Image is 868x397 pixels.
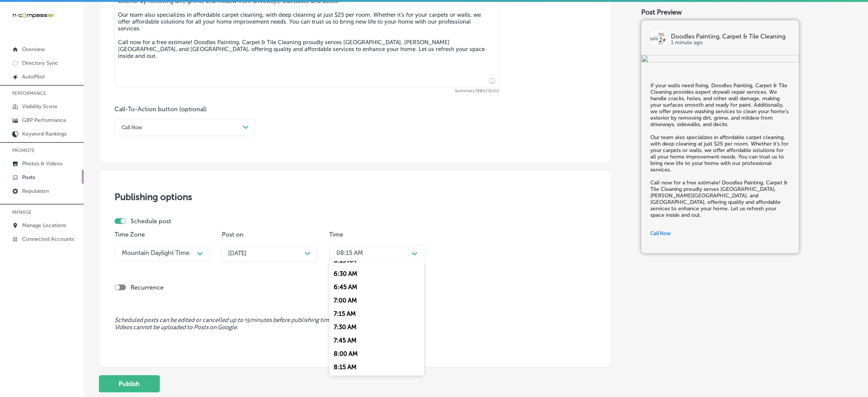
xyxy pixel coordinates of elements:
p: Directory Sync [22,60,58,66]
p: 1 minute ago [671,40,790,46]
div: 7:30 AM [329,320,424,334]
img: logo [650,30,666,45]
p: Reputation [22,188,49,194]
div: Mountain Daylight Time [122,249,190,256]
p: Doodles Painting, Carpet & Tile Cleaning [671,34,790,40]
label: Recurrence [131,284,164,291]
p: Overview [22,46,45,53]
p: Post on [222,231,317,238]
div: 8:00 AM [329,347,424,360]
p: AutoPilot [22,74,45,80]
h5: If your walls need fixing, Doodles Painting, Carpet & Tile Cleaning provides expert drywall repai... [650,82,790,218]
p: Photos & Videos [22,160,62,167]
button: Publish [99,375,160,392]
p: Visibility Score [22,103,57,110]
div: 6:45 AM [329,280,424,294]
div: 08:15 AM [336,249,363,256]
p: Time [329,231,424,238]
img: 660ab0bf-5cc7-4cb8-ba1c-48b5ae0f18e60NCTV_CLogo_TV_Black_-500x88.png [12,12,54,19]
label: Schedule post [131,218,171,225]
p: GBP Performance [22,117,66,123]
span: [DATE] [228,250,247,257]
span: Summary (880/1500) [115,89,499,93]
div: 8:30 AM [329,374,424,387]
div: 7:00 AM [329,294,424,307]
h3: Publishing options [115,191,596,202]
p: Connected Accounts [22,236,74,242]
p: Manage Locations [22,222,66,229]
span: Insert emoji [486,76,495,86]
div: Post Preview [641,8,853,16]
p: Time Zone [115,231,210,238]
div: 6:30 AM [329,267,424,280]
div: Call Now [122,125,142,130]
p: Posts [22,174,35,181]
img: dd47e20c-113a-4f01-afc2-b942ba127c09 [641,55,799,64]
div: 7:45 AM [329,334,424,347]
div: 7:15 AM [329,307,424,320]
p: Keyword Rankings [22,131,67,137]
span: Call Now [650,231,671,236]
label: Call-To-Action button (optional) [115,106,207,113]
div: 8:15 AM [329,360,424,374]
span: Scheduled posts can be edited or cancelled up to 15 minutes before publishing time. Videos cannot... [115,317,596,331]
